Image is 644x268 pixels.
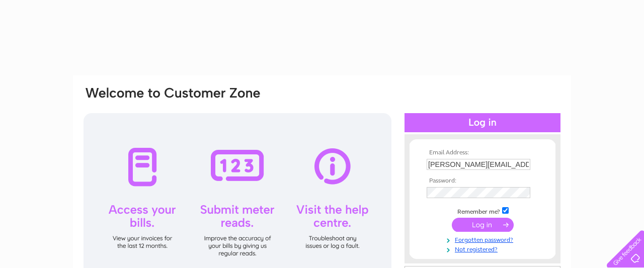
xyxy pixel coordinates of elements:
[427,234,541,244] a: Forgotten password?
[424,149,541,156] th: Email Address:
[424,177,541,185] th: Password:
[424,206,541,216] td: Remember me?
[427,244,541,253] a: Not registered?
[452,218,514,232] input: Submit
